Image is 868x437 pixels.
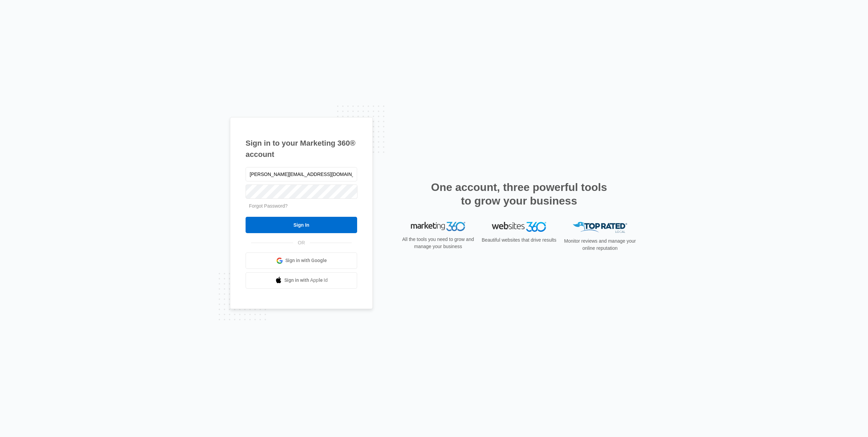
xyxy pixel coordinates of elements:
img: Marketing 360 [411,222,465,231]
img: Top Rated Local [573,222,627,233]
p: Beautiful websites that drive results [481,237,557,244]
a: Forgot Password? [249,203,288,209]
span: Sign in with Apple Id [284,277,328,284]
span: OR [293,239,310,246]
h2: One account, three powerful tools to grow your business [429,180,609,208]
p: Monitor reviews and manage your online reputation [562,238,638,252]
p: All the tools you need to grow and manage your business [400,236,476,250]
h1: Sign in to your Marketing 360® account [246,137,357,160]
input: Sign In [246,217,357,233]
keeper-lock: Open Keeper Popup [346,187,354,195]
span: Sign in with Google [285,257,327,264]
img: Websites 360 [492,222,546,232]
a: Sign in with Google [246,253,357,269]
input: Email [246,167,357,181]
a: Sign in with Apple Id [246,272,357,289]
